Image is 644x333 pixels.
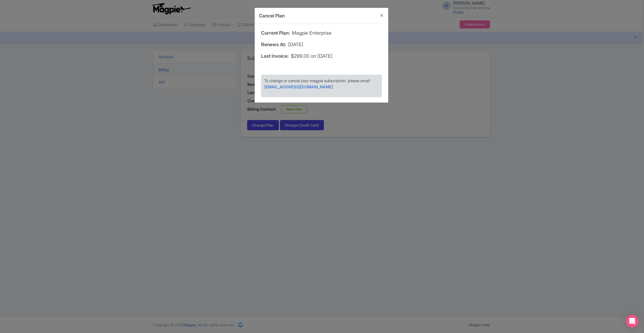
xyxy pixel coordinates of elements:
span: Current Plan: [261,29,290,37]
span: $299.00 on [DATE] [291,52,332,60]
a: [EMAIL_ADDRESS][DOMAIN_NAME] [264,84,333,89]
span: Renews At: [261,41,286,48]
span: Last Invoice: [261,52,289,60]
h4: Cancel Plan [259,12,285,19]
span: [DATE] [288,41,303,48]
div: Open Intercom Messenger [626,315,639,328]
button: Close [375,8,388,23]
span: Magpie Enterprise [292,29,331,37]
span: To change or cancel your magpie subscription, please email [264,78,370,83]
